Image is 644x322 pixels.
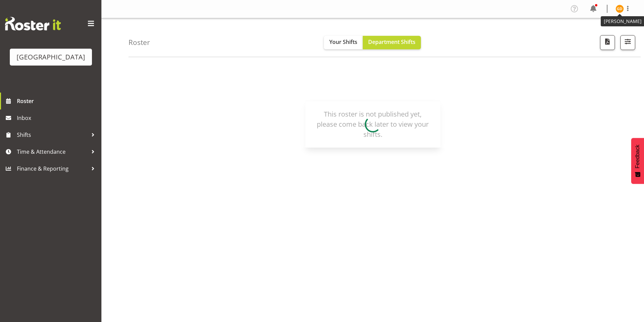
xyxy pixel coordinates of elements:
span: Finance & Reporting [17,164,88,174]
img: Rosterit website logo [5,17,61,30]
button: Filter Shifts [620,35,635,50]
div: [GEOGRAPHIC_DATA] [17,52,85,62]
span: Roster [17,96,98,106]
span: Department Shifts [368,38,415,46]
button: Department Shifts [363,36,421,49]
button: Download a PDF of the roster according to the set date range. [600,35,615,50]
span: Feedback [635,145,641,168]
button: Your Shifts [324,36,363,49]
span: Time & Attendance [17,147,88,157]
h4: Roster [128,39,150,46]
span: Shifts [17,130,88,140]
span: Your Shifts [329,38,357,46]
button: Feedback - Show survey [631,138,644,184]
span: Inbox [17,113,98,123]
img: greer-dawson11572.jpg [616,5,624,13]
